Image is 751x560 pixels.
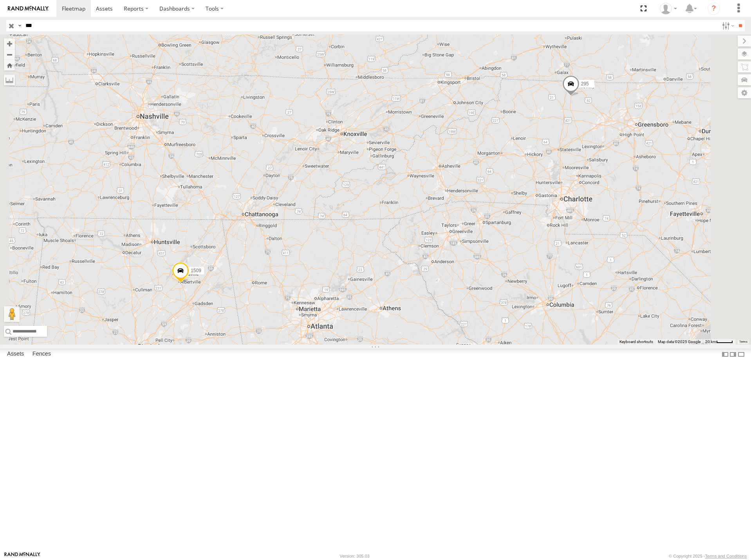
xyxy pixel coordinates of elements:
[705,340,716,344] span: 20 km
[658,340,700,344] span: Map data ©2025 Google
[703,339,735,345] button: Map Scale: 20 km per 39 pixels
[669,554,747,558] div: © Copyright 2025 -
[4,49,15,60] button: Zoom out
[581,81,589,87] span: 295
[738,87,751,98] label: Map Settings
[705,554,747,558] a: Terms and Conditions
[729,349,737,360] label: Dock Summary Table to the Right
[191,268,201,273] span: 1509
[719,20,736,31] label: Search Filter Options
[3,349,28,360] label: Assets
[4,306,20,322] button: Drag Pegman onto the map to open Street View
[4,38,15,49] button: Zoom in
[657,3,680,14] div: EMILEE GOODWIN
[4,60,15,70] button: Zoom Home
[708,2,720,15] i: ?
[721,349,729,360] label: Dock Summary Table to the Left
[8,6,49,11] img: rand-logo.svg
[340,554,370,558] div: Version: 305.03
[29,349,55,360] label: Fences
[4,552,40,560] a: Visit our Website
[619,339,653,345] button: Keyboard shortcuts
[739,340,747,343] a: Terms
[16,20,23,31] label: Search Query
[737,349,745,360] label: Hide Summary Table
[4,74,15,85] label: Measure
